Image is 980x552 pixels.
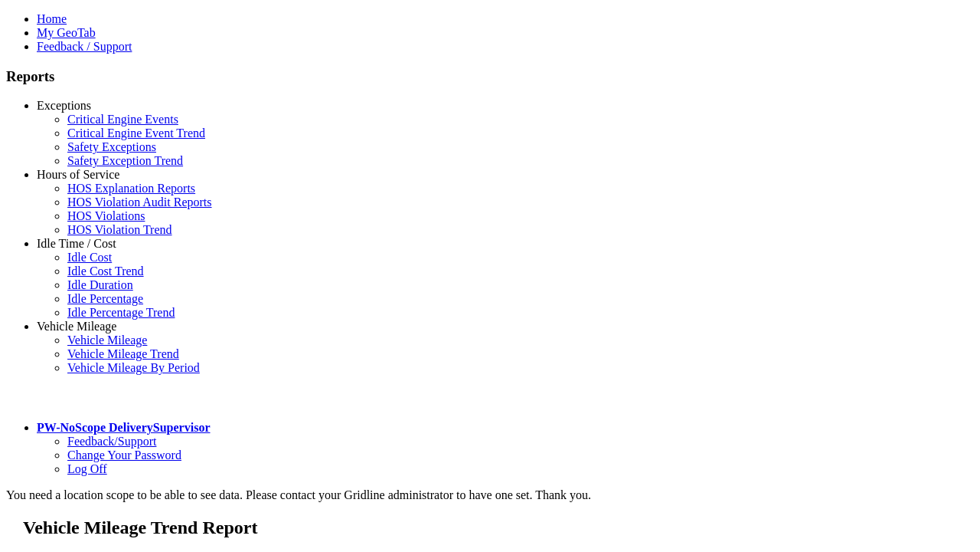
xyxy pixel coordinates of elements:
a: HOS Explanation Reports [67,182,195,195]
a: Idle Cost [67,251,112,264]
div: You need a location scope to be able to see data. Please contact your Gridline administrator to h... [6,488,974,502]
a: Idle Duration [67,278,133,291]
a: Idle Cost Trend [67,264,144,278]
a: My GeoTab [37,26,96,39]
a: PW-NoScope DeliverySupervisor [37,421,210,434]
a: Vehicle Mileage [37,320,116,333]
a: HOS Violation Trend [67,223,172,236]
a: Vehicle Mileage [67,333,147,347]
a: Safety Exceptions [67,140,156,153]
a: Hours of Service [37,168,119,181]
h3: Reports [6,68,974,85]
a: Log Off [67,462,107,475]
a: Home [37,12,67,25]
a: HOS Violations [67,209,145,222]
a: Safety Exception Trend [67,154,183,167]
a: HOS Violation Audit Reports [67,195,212,209]
a: Critical Engine Event Trend [67,127,205,140]
a: Change Your Password [67,449,181,462]
h2: Vehicle Mileage Trend Report [23,517,974,538]
a: Idle Time / Cost [37,237,116,250]
a: Exceptions [37,99,91,112]
a: Idle Percentage [67,292,143,305]
a: Idle Percentage Trend [67,306,175,319]
a: Critical Engine Events [67,113,178,126]
a: Vehicle Mileage By Period [67,361,200,374]
a: Feedback/Support [67,435,156,448]
a: Feedback / Support [37,40,132,53]
a: Vehicle Mileage Trend [67,347,179,360]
